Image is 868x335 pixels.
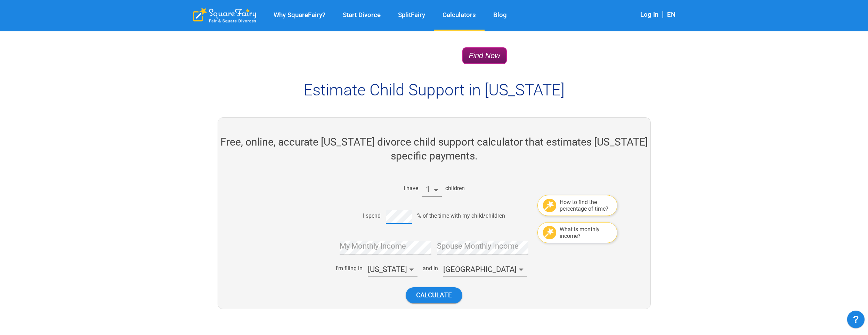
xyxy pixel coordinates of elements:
[218,135,650,163] h2: Free, online, accurate [US_STATE] divorce child support calculator that estimates [US_STATE] spec...
[462,47,507,64] button: Find Now
[667,10,675,20] div: EN
[363,212,381,219] div: I spend
[443,263,527,277] div: [GEOGRAPHIC_DATA]
[334,11,389,19] a: Start Divorce
[336,265,363,272] div: I'm filing in
[404,185,418,192] div: I have
[485,11,516,19] a: Blog
[389,11,434,19] a: SplitFairy
[560,199,612,212] div: How to find the percentage of time?
[406,287,462,303] button: Calculate
[640,11,658,18] a: Log In
[423,265,438,272] div: and in
[422,182,442,197] div: 1
[417,212,505,219] div: % of the time with my child/children
[315,47,445,64] p: Find a Mediator who can help you have an amicable divorce
[560,226,612,239] div: What is monthly income?
[265,11,334,19] a: Why SquareFairy?
[183,80,686,100] h1: Estimate Child Support in [US_STATE]
[368,263,417,277] div: [US_STATE]
[193,8,256,23] div: SquareFairy Logo
[658,10,667,18] span: |
[445,185,465,192] div: children
[434,11,485,19] a: Calculators
[844,307,868,335] iframe: JSD widget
